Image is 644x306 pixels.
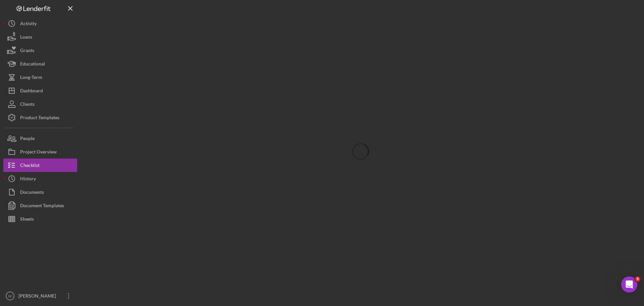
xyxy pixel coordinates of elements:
button: Checklist [3,159,77,172]
div: History [20,172,36,187]
iframe: Intercom live chat [621,276,637,293]
div: People [20,132,35,147]
div: Sheets [20,212,34,227]
button: Documents [3,185,77,199]
button: History [3,172,77,185]
div: Grants [20,44,34,59]
button: Dashboard [3,84,77,97]
button: Sheets [3,212,77,226]
button: Loans [3,30,77,44]
div: Loans [20,30,32,45]
div: Project Overview [20,145,57,160]
div: Long-Term [20,71,42,86]
button: Clients [3,97,77,111]
div: Clients [20,97,35,113]
div: Checklist [20,159,40,174]
div: Educational [20,57,45,72]
button: Educational [3,57,77,71]
text: SF [8,294,12,298]
div: Product Templates [20,111,59,126]
div: Activity [20,17,37,32]
button: Project Overview [3,145,77,159]
button: Long-Term [3,71,77,84]
button: Product Templates [3,111,77,124]
button: People [3,132,77,145]
button: Grants [3,44,77,57]
div: [PERSON_NAME] [17,289,60,304]
div: Dashboard [20,84,43,99]
button: SF[PERSON_NAME] [3,289,77,303]
span: 5 [635,276,640,282]
div: Document Templates [20,199,64,214]
button: Document Templates [3,199,77,212]
div: Documents [20,185,44,201]
button: Activity [3,17,77,30]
